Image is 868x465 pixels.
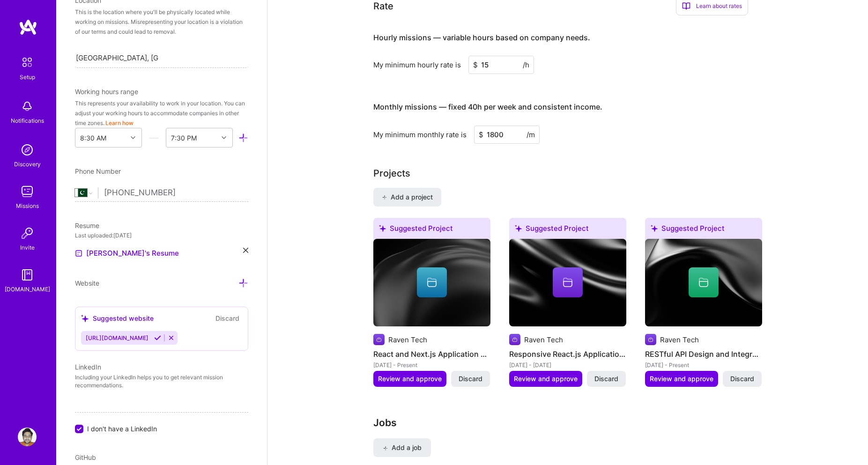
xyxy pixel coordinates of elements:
i: icon SuggestedTeams [651,225,658,232]
span: Review and approve [650,374,713,384]
span: Add a job [383,443,422,452]
span: Add a project [382,192,433,202]
i: icon HorizontalInLineDivider [149,133,159,143]
div: Add projects you've worked on [373,166,410,180]
span: Review and approve [378,374,442,384]
div: Raven Tech [388,335,427,345]
i: icon SuggestedTeams [379,225,386,232]
h4: RESTful API Design and Integration [645,348,762,360]
img: User Avatar [18,428,37,446]
span: Phone Number [75,167,121,175]
a: User Avatar [15,428,39,446]
img: Company logo [373,334,385,345]
div: 7:30 PM [171,133,197,143]
div: My minimum monthly rate is [373,130,467,140]
div: Notifications [11,116,44,125]
img: cover [373,239,490,327]
div: Missions [16,201,39,211]
div: [DATE] - Present [373,360,490,370]
img: bell [18,97,37,116]
img: discovery [18,140,37,159]
i: icon Close [243,248,248,253]
div: Suggested Project [509,218,626,243]
i: icon SuggestedTeams [515,225,522,232]
img: setup [17,52,37,72]
span: Review and approve [514,374,578,384]
i: icon PlusBlack [383,446,388,451]
span: /h [523,60,529,70]
div: Projects [373,166,410,180]
img: teamwork [18,182,37,201]
img: cover [509,239,626,327]
button: Review and approve [645,371,718,387]
span: Website [75,279,99,287]
div: Last uploaded: [DATE] [75,230,248,240]
span: GitHub [75,453,96,461]
div: [DOMAIN_NAME] [5,284,50,294]
div: Invite [20,243,35,252]
span: Discard [459,374,482,384]
span: I don't have a LinkedIn [87,424,157,434]
h4: React and Next.js Application Development [373,348,490,360]
div: Suggested website [81,313,154,323]
span: Resume [75,221,99,229]
i: icon Chevron [222,135,226,140]
div: Discovery [14,159,41,169]
div: This represents your availability to work in your location. You can adjust your working hours to ... [75,98,248,128]
i: icon BookOpen [682,2,690,10]
div: Suggested Project [645,218,762,243]
button: Add a job [373,438,431,457]
div: Raven Tech [660,335,699,345]
img: Resume [75,250,82,257]
h4: Monthly missions — fixed 40h per week and consistent income. [373,103,602,111]
i: Reject [168,334,175,341]
div: Raven Tech [524,335,563,345]
div: Suggested Project [373,218,490,243]
span: LinkedIn [75,363,101,371]
div: My minimum hourly rate is [373,60,461,70]
i: Accept [154,334,161,341]
i: icon PlusBlack [382,195,387,200]
div: Setup [20,72,35,82]
button: Discard [213,313,242,324]
button: Discard [451,371,490,387]
div: 8:30 AM [80,133,106,143]
span: /m [527,130,535,140]
span: [URL][DOMAIN_NAME] [86,334,148,341]
span: Working hours range [75,88,138,96]
button: Learn how [105,118,134,128]
span: $ [473,60,478,70]
span: $ [479,130,483,140]
button: Discard [723,371,762,387]
button: Review and approve [373,371,446,387]
h4: Hourly missions — variable hours based on company needs. [373,33,590,42]
img: logo [19,19,37,36]
a: [PERSON_NAME]'s Resume [75,248,179,259]
div: This is the location where you'll be physically located while working on missions. Misrepresentin... [75,7,248,37]
img: cover [645,239,762,327]
input: XXX [468,56,534,74]
input: XXX [474,125,540,144]
div: [DATE] - [DATE] [509,360,626,370]
i: icon Chevron [131,135,135,140]
div: [DATE] - Present [645,360,762,370]
i: icon SuggestedTeams [81,315,89,323]
input: +1 (000) 000-0000 [104,179,248,207]
button: Discard [587,371,626,387]
img: Company logo [645,334,656,345]
h3: Jobs [373,417,762,428]
h4: Responsive React.js Application Development [509,348,626,360]
span: Discard [594,374,618,384]
p: Including your LinkedIn helps you to get relevant mission recommendations. [75,374,248,390]
img: Company logo [509,334,520,345]
button: Review and approve [509,371,582,387]
img: guide book [18,266,37,284]
img: Invite [18,224,37,243]
button: Add a project [373,188,441,207]
span: Discard [730,374,754,384]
